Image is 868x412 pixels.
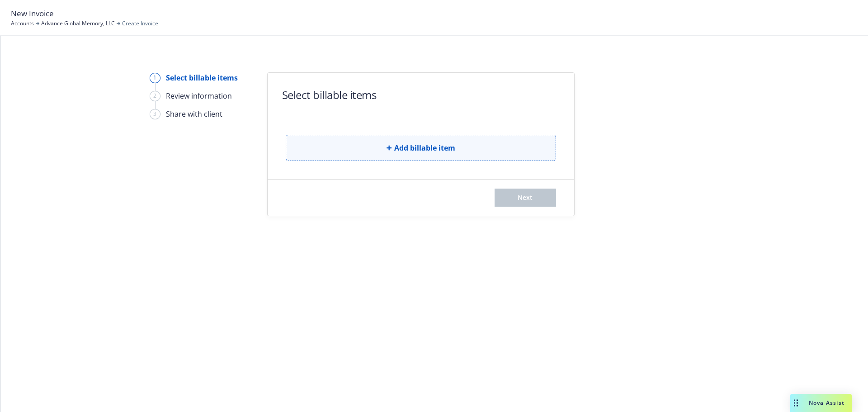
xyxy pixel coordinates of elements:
[518,193,533,202] span: Next
[41,19,115,28] a: Advance Global Memory, LLC
[282,87,377,102] h1: Select billable items
[809,399,844,407] span: Nova Assist
[11,19,34,28] a: Accounts
[11,8,54,19] span: New Invoice
[150,109,160,119] div: 3
[394,142,455,153] span: Add billable item
[790,394,852,412] button: Nova Assist
[495,189,556,207] button: Next
[122,19,158,28] span: Create Invoice
[166,109,222,119] div: Share with client
[150,91,160,101] div: 2
[286,135,556,161] button: Add billable item
[150,73,160,83] div: 1
[166,90,232,101] div: Review information
[790,394,802,412] div: Drag to move
[166,72,238,83] div: Select billable items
